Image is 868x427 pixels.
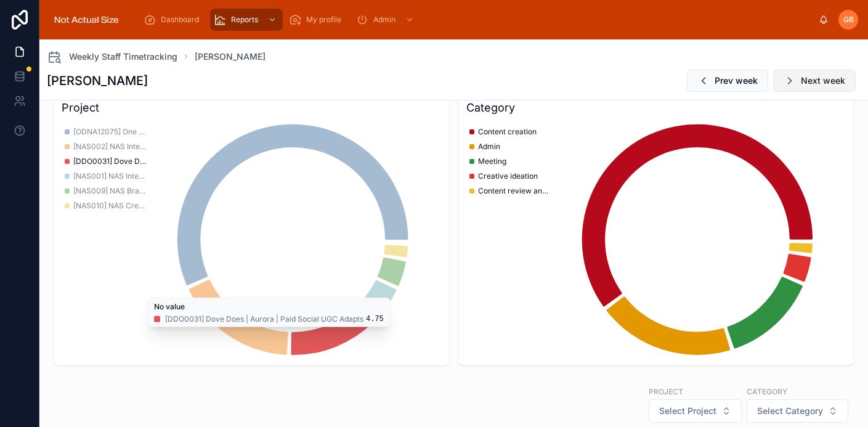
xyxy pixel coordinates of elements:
a: Dashboard [140,9,208,31]
a: Weekly Staff Timetracking [47,49,177,64]
span: Creative ideation [478,171,538,181]
span: Content review and feedback [478,186,552,196]
span: Select Project [659,405,716,417]
span: Reports [231,15,258,25]
img: App logo [49,10,124,30]
label: Category [747,386,787,397]
span: Prev week [715,75,758,87]
span: Admin [373,15,395,25]
span: [DDO0031] Dove Does | Aurora | Paid Social UGC Adapts [73,157,147,166]
span: Weekly Staff Timetracking [69,51,177,63]
a: My profile [285,9,350,31]
h3: Category [466,99,846,116]
a: [PERSON_NAME] [195,51,266,63]
span: [NAS010] NAS Creative [73,201,147,211]
button: Prev week [687,70,768,92]
button: Next week [773,70,856,92]
span: [ODNA12075] One Dove | Dove Social | [MEDICAL_DATA] Q3 2025 [73,127,147,137]
span: [NAS001] NAS Internal Sessions [73,171,147,181]
span: GB [843,15,854,25]
div: chart [62,121,442,358]
span: Dashboard [161,15,199,25]
span: Next week [801,75,845,87]
button: Select Button [747,399,848,423]
h3: Project [62,99,442,116]
h1: [PERSON_NAME] [47,72,148,89]
span: Content creation [478,127,537,137]
a: Admin [352,9,420,31]
button: Select Button [649,399,742,423]
label: Project [649,386,683,397]
span: My profile [306,15,341,25]
a: Reports [210,9,283,31]
span: [NAS009] NAS Brand Content [73,186,147,196]
div: chart [466,121,846,358]
span: Admin [478,142,500,152]
span: Meeting [478,157,506,166]
span: Select Category [757,405,823,417]
span: [NAS002] NAS Internal Tasks [73,142,147,152]
div: scrollable content [134,6,819,33]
